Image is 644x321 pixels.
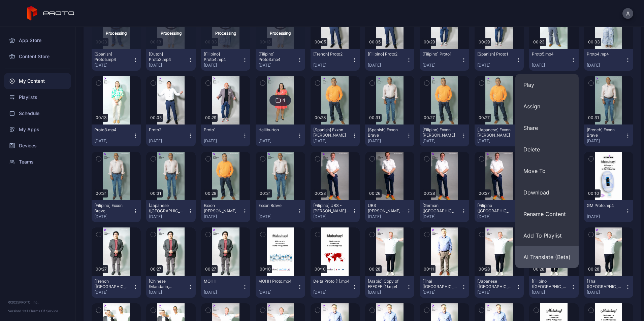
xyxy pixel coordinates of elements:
button: [Japanese ([GEOGRAPHIC_DATA])] Copy of EEF0FE (1).mp4[DATE] [475,276,524,298]
div: [DATE] [258,63,297,68]
div: [DATE] [587,290,625,295]
button: [Filipino] Exxon [PERSON_NAME][DATE] [420,124,469,146]
button: Share [515,117,579,139]
button: [Filipino ([GEOGRAPHIC_DATA])] Copy of EEF0FE (1).mp4[DATE] [529,276,578,298]
div: [DATE] [149,63,187,68]
div: [French] Proto2 [313,51,350,57]
div: [Arabic] Copy of EEF0FE (1).mp4 [368,279,405,289]
button: [Japanese ([GEOGRAPHIC_DATA])]Exxon Brave[DATE] [146,200,195,222]
button: Rename Content [515,203,579,225]
div: Proto2 [149,127,186,133]
div: [Filipino] Proto4.mp4 [204,51,241,62]
div: [DATE] [94,138,133,144]
div: [DATE] [149,290,187,295]
div: [Dutch] Proto3.mp4 [149,51,186,62]
div: Proto5.mp4 [532,51,569,57]
a: Content Store [4,48,71,65]
button: [Spanish] Exxon [PERSON_NAME][DATE] [311,124,360,146]
button: Halliburton[DATE] [256,124,305,146]
button: [Filipino] Proto4.mp4[DATE] [201,49,250,71]
div: [Filipino] Exxon Brave [94,203,131,214]
button: [French] Proto2[DATE] [311,49,360,71]
button: [Filipino] Proto3.mp4[DATE] [256,49,305,71]
div: [Filipino (Philippines)] Copy of EEF0FE (1).mp4 [532,279,569,289]
button: Proto1[DATE] [201,124,250,146]
div: Playlists [4,89,71,105]
button: [Arabic] Copy of EEF0FE (1).mp4[DATE] [365,276,414,298]
button: MOHH[DATE] [201,276,250,298]
div: [DATE] [258,214,297,219]
div: [Spanish] Exxon Arnab [313,127,350,138]
button: Delta Proto (1).mp4[DATE] [311,276,360,298]
button: [German ([GEOGRAPHIC_DATA])] UBS - [PERSON_NAME].mp4[DATE] [420,200,469,222]
div: [DATE] [368,138,406,144]
div: Processing [161,30,182,36]
button: [French] Exxon Brave[DATE] [584,124,633,146]
div: Proto4.mp4 [587,51,624,57]
div: [Japanese (Japan)] Copy of EEF0FE (1).mp4 [477,279,514,289]
div: [Filipino] Proto2 [368,51,405,57]
button: Exxon [PERSON_NAME][DATE] [201,200,250,222]
div: [DATE] [477,63,516,68]
div: Proto3.mp4 [94,127,131,133]
button: MOHH Proto.mp4[DATE] [256,276,305,298]
div: MOHH Proto.mp4 [258,279,295,284]
div: GM Proto.mp4 [587,203,624,208]
div: [Thai (Thailand)] Copy of EEF0FE (1).mp4 [587,279,624,289]
button: Proto5.mp4[DATE] [529,49,578,71]
div: [Filipino] Proto3.mp4 [258,51,295,62]
div: [DATE] [587,63,625,68]
div: [DATE] [587,214,625,219]
a: Schedule [4,105,71,121]
button: [Filipino] Proto1[DATE] [420,49,469,71]
button: Download [515,182,579,203]
div: Processing [106,30,127,36]
div: [DATE] [422,63,461,68]
div: [DATE] [204,290,242,295]
div: [Filipino] Proto1 [422,51,459,57]
div: [DATE] [477,214,516,219]
div: [French (France)] MOHH [94,279,131,289]
button: [French ([GEOGRAPHIC_DATA])] MOHH[DATE] [92,276,141,298]
div: [DATE] [477,138,516,144]
button: [Filipino] Exxon Brave[DATE] [92,200,141,222]
div: [DATE] [313,290,352,295]
a: App Store [4,32,71,48]
div: Exxon Brave [258,203,295,208]
button: [Dutch] Proto3.mp4[DATE] [146,49,195,71]
div: [DATE] [532,290,570,295]
button: UBS [PERSON_NAME] v2.mp4[DATE] [365,200,414,222]
button: [Spanish] Exxon Brave[DATE] [365,124,414,146]
div: Processing [215,30,236,36]
button: Proto2[DATE] [146,124,195,146]
div: [DATE] [368,63,406,68]
div: Halliburton [258,127,295,133]
button: Delete [515,139,579,160]
button: A [622,8,633,19]
a: Teams [4,154,71,170]
div: Delta Proto (1).mp4 [313,279,350,284]
button: Exxon Brave[DATE] [256,200,305,222]
div: [DATE] [149,214,187,219]
button: [Filipino] Proto2[DATE] [365,49,414,71]
button: [Thai ([GEOGRAPHIC_DATA])] Copy of EEF0FE (1).mp4[DATE] [584,276,633,298]
button: [Filipino] UBS - [PERSON_NAME].mp4[DATE] [311,200,360,222]
div: Devices [4,138,71,154]
button: [Japanese] Exxon [PERSON_NAME][DATE] [475,124,524,146]
div: [DATE] [149,138,187,144]
div: [DATE] [313,63,352,68]
div: [DATE] [94,290,133,295]
div: [Spanish] Exxon Brave [368,127,405,138]
div: [DATE] [368,290,406,295]
div: My Apps [4,121,71,138]
div: Proto1 [204,127,241,133]
a: My Content [4,73,71,89]
div: [Japanese] Exxon Arnab [477,127,514,138]
div: [Filipino] Exxon Arnab [422,127,459,138]
div: [DATE] [368,214,406,219]
span: Version 1.13.1 • [8,309,30,313]
div: Exxon Arnab [204,203,241,214]
div: [DATE] [422,138,461,144]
